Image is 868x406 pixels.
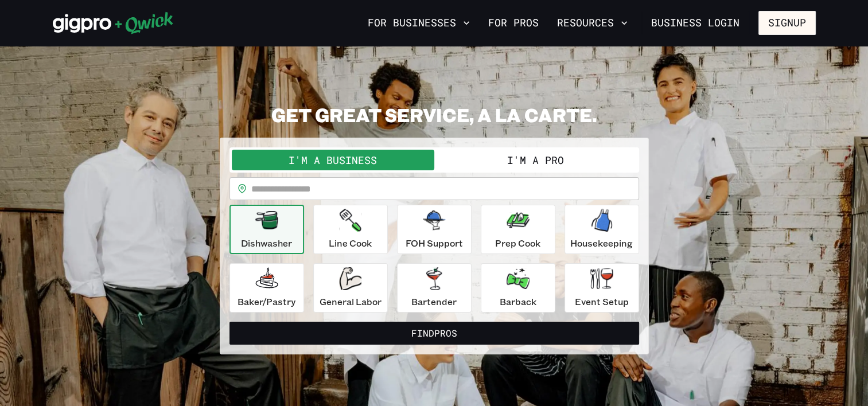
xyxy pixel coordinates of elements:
button: Bartender [397,263,472,313]
p: Dishwasher [241,236,292,250]
p: Barback [500,295,536,309]
p: Line Cook [329,236,372,250]
a: Business Login [641,11,749,35]
h2: GET GREAT SERVICE, A LA CARTE. [220,103,649,126]
p: Event Setup [575,295,629,309]
button: FOH Support [397,205,472,254]
button: Dishwasher [229,205,304,254]
button: Signup [758,11,816,35]
button: FindPros [229,322,639,345]
button: Barback [481,263,555,313]
button: General Labor [313,263,388,313]
p: Housekeeping [570,236,633,250]
p: Baker/Pastry [238,295,295,309]
p: General Labor [320,295,382,309]
a: For Pros [484,13,543,33]
p: FOH Support [406,236,463,250]
p: Bartender [411,295,457,309]
button: Housekeeping [565,205,639,254]
button: Baker/Pastry [229,263,304,313]
button: I'm a Pro [434,150,637,170]
p: Prep Cook [495,236,540,250]
button: Line Cook [313,205,388,254]
button: Resources [552,13,632,33]
button: I'm a Business [232,150,434,170]
button: Event Setup [565,263,639,313]
button: Prep Cook [481,205,555,254]
button: For Businesses [363,13,474,33]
